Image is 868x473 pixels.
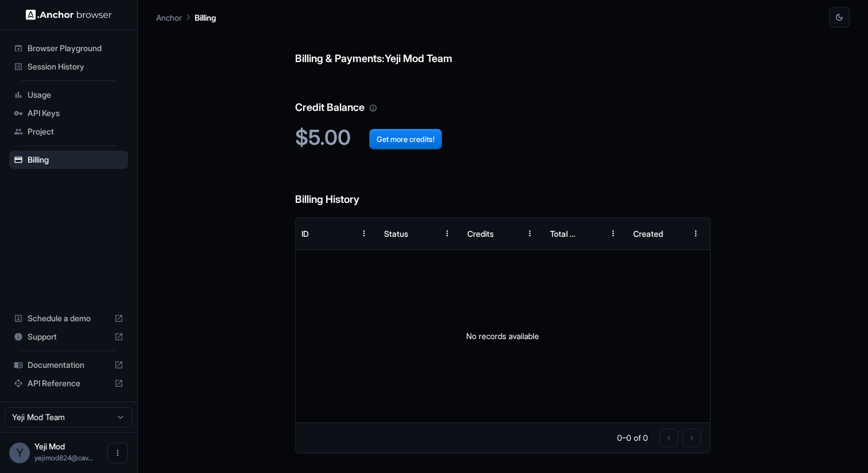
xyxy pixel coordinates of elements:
[9,39,128,57] div: Browser Playground
[354,223,374,244] button: Menu
[665,223,685,244] button: Sort
[28,43,123,54] span: Browser Playground
[296,250,711,422] div: No records available
[550,229,581,239] div: Total Cost
[107,443,128,463] button: Open menu
[301,229,309,239] div: ID
[9,104,128,122] div: API Keys
[28,61,123,72] span: Session History
[9,356,128,374] div: Documentation
[333,223,354,244] button: Sort
[603,223,623,244] button: Menu
[9,328,128,346] div: Support
[26,9,112,20] img: Anchor Logo
[582,223,603,244] button: Sort
[499,223,520,244] button: Sort
[34,453,93,462] span: yejimod824@cavoyar.com
[416,223,437,244] button: Sort
[295,168,711,208] h6: Billing History
[34,441,65,451] span: Yeji Mod
[520,223,540,244] button: Menu
[685,223,706,244] button: Menu
[28,107,123,119] span: API Keys
[617,432,648,444] p: 0–0 of 0
[369,129,442,149] button: Get more credits!
[9,309,128,328] div: Schedule a demo
[295,28,711,67] h6: Billing & Payments: Yeji Mod Team
[369,104,377,112] svg: Your credit balance will be consumed as you use the API. Visit the usage page to view a breakdown...
[9,122,128,141] div: Project
[295,125,711,150] h2: $5.00
[28,378,110,389] span: API Reference
[28,154,123,166] span: Billing
[633,229,663,239] div: Created
[437,223,458,244] button: Menu
[9,374,128,393] div: API Reference
[9,86,128,104] div: Usage
[28,359,110,371] span: Documentation
[295,76,711,116] h6: Credit Balance
[28,331,110,343] span: Support
[9,443,30,463] div: Y
[156,11,182,24] p: Anchor
[156,11,216,24] nav: breadcrumb
[28,313,110,324] span: Schedule a demo
[28,126,123,137] span: Project
[9,151,128,169] div: Billing
[28,89,123,101] span: Usage
[9,57,128,76] div: Session History
[467,229,494,239] div: Credits
[195,11,216,24] p: Billing
[384,229,408,239] div: Status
